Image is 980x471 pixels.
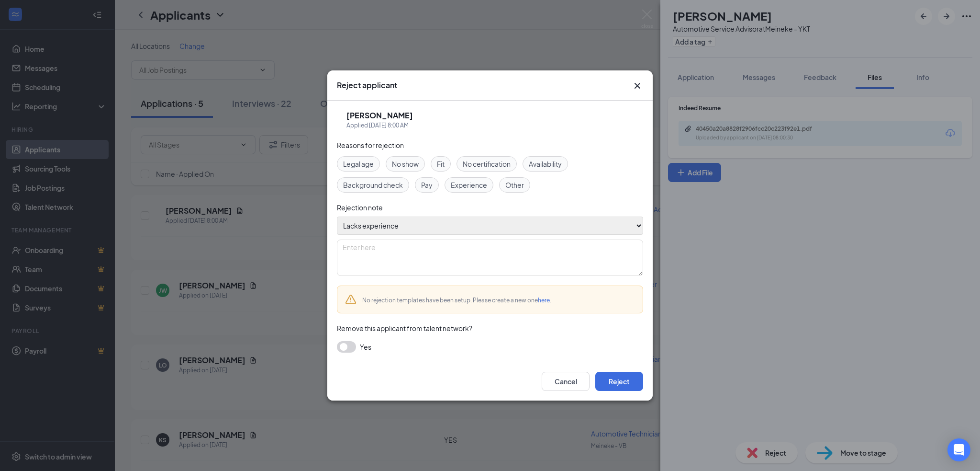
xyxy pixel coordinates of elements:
span: Pay [421,180,433,190]
span: Rejection note [337,203,383,212]
span: Fit [437,159,445,169]
span: No certification [463,159,511,169]
span: Background check [343,180,403,190]
a: here [538,297,550,304]
span: Yes [360,341,371,353]
svg: Warning [345,294,356,305]
button: Close [632,80,643,92]
button: Reject [595,372,643,391]
span: Availability [529,159,562,169]
svg: Cross [632,80,643,92]
div: Open Intercom Messenger [947,438,970,461]
span: Other [505,180,524,190]
span: Legal age [343,159,374,169]
div: Applied [DATE] 8:00 AM [346,121,413,130]
h3: Reject applicant [337,80,397,91]
span: Reasons for rejection [337,141,404,149]
span: Experience [451,180,487,190]
span: No show [392,159,419,169]
button: Cancel [542,372,590,391]
span: Remove this applicant from talent network? [337,324,472,333]
h5: [PERSON_NAME] [346,110,413,121]
span: No rejection templates have been setup. Please create a new one . [362,297,551,304]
